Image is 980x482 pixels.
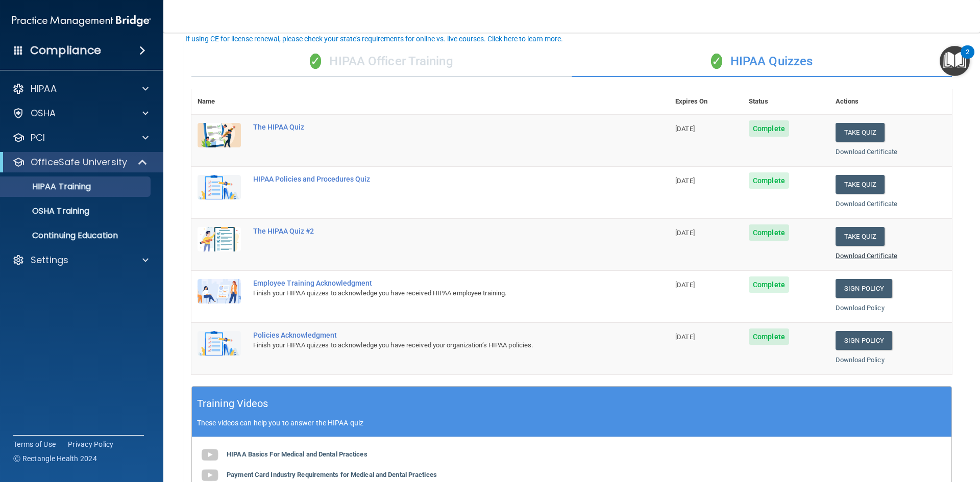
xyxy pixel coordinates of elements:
[749,328,789,345] span: Complete
[31,107,56,119] p: OSHA
[743,89,829,114] th: Status
[13,453,97,464] span: Ⓒ Rectangle Health 2024
[675,125,695,133] span: [DATE]
[12,11,151,31] img: PMB logo
[253,279,618,287] div: Employee Training Acknowledgment
[253,123,618,131] div: The HIPAA Quiz
[966,52,969,65] div: 2
[836,304,885,312] a: Download Policy
[669,89,743,114] th: Expires On
[940,46,970,76] button: Open Resource Center, 2 new notifications
[749,172,789,189] span: Complete
[836,227,885,246] button: Take Quiz
[836,175,885,194] button: Take Quiz
[675,177,695,185] span: [DATE]
[7,206,89,216] p: OSHA Training
[836,252,897,260] a: Download Certificate
[253,339,618,351] div: Finish your HIPAA quizzes to acknowledge you have received your organization’s HIPAA policies.
[836,331,892,350] a: Sign Policy
[836,148,897,156] a: Download Certificate
[7,182,91,192] p: HIPAA Training
[31,156,127,168] p: OfficeSafe University
[749,120,789,137] span: Complete
[31,254,68,266] p: Settings
[711,54,722,69] span: ✓
[836,200,897,208] a: Download Certificate
[253,287,618,299] div: Finish your HIPAA quizzes to acknowledge you have received HIPAA employee training.
[253,175,618,183] div: HIPAA Policies and Procedures Quiz
[675,333,695,341] span: [DATE]
[12,107,149,119] a: OSHA
[836,123,885,142] button: Take Quiz
[749,276,789,293] span: Complete
[191,89,247,114] th: Name
[31,132,45,144] p: PCI
[829,89,952,114] th: Actions
[68,439,114,449] a: Privacy Policy
[253,331,618,339] div: Policies Acknowledgment
[675,281,695,289] span: [DATE]
[12,156,148,168] a: OfficeSafe University
[572,46,952,77] div: HIPAA Quizzes
[7,231,146,241] p: Continuing Education
[12,132,149,144] a: PCI
[200,445,220,465] img: gray_youtube_icon.38fcd6cc.png
[12,254,149,266] a: Settings
[13,439,56,449] a: Terms of Use
[31,83,57,95] p: HIPAA
[184,34,565,44] button: If using CE for license renewal, please check your state's requirements for online vs. live cours...
[749,224,789,241] span: Complete
[836,279,892,298] a: Sign Policy
[30,43,101,58] h4: Compliance
[227,471,437,478] b: Payment Card Industry Requirements for Medical and Dental Practices
[310,54,321,69] span: ✓
[197,419,946,427] p: These videos can help you to answer the HIPAA quiz
[227,450,367,458] b: HIPAA Basics For Medical and Dental Practices
[191,46,572,77] div: HIPAA Officer Training
[836,356,885,364] a: Download Policy
[197,395,268,413] h5: Training Videos
[253,227,618,235] div: The HIPAA Quiz #2
[185,35,563,42] div: If using CE for license renewal, please check your state's requirements for online vs. live cours...
[675,229,695,237] span: [DATE]
[12,83,149,95] a: HIPAA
